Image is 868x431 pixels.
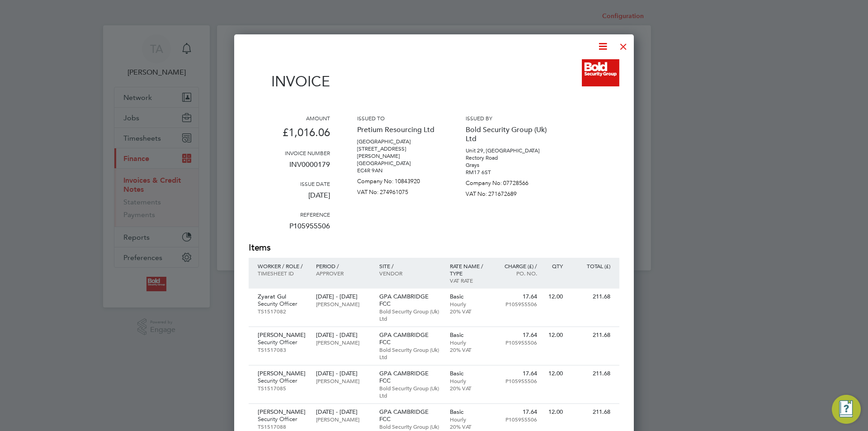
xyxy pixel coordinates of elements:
[316,300,370,308] p: [PERSON_NAME]
[258,293,307,300] p: Zyarat Gul
[258,270,307,277] p: Timesheet ID
[258,308,307,315] p: TS1517082
[498,416,537,423] p: P105955506
[357,122,439,138] p: Pretium Resourcing Ltd
[466,176,547,187] p: Company No: 07728566
[316,270,370,277] p: Approver
[450,370,489,377] p: Basic
[316,370,370,377] p: [DATE] - [DATE]
[379,408,441,423] p: GPA CAMBRIDGE FCC
[249,156,330,180] p: INV0000179
[546,408,563,416] p: 12.00
[450,339,489,346] p: Hourly
[466,187,547,198] p: VAT No: 271672689
[379,308,441,322] p: Bold Security Group (Uk) Ltd
[316,262,370,270] p: Period /
[258,423,307,430] p: TS1517088
[450,308,489,315] p: 20% VAT
[258,332,307,339] p: [PERSON_NAME]
[357,160,439,167] p: [GEOGRAPHIC_DATA]
[316,339,370,346] p: [PERSON_NAME]
[498,293,537,300] p: 17.64
[249,180,330,187] h3: Issue date
[379,262,441,270] p: Site /
[316,408,370,416] p: [DATE] - [DATE]
[450,408,489,416] p: Basic
[249,73,330,90] h1: Invoice
[450,332,489,339] p: Basic
[498,262,537,270] p: Charge (£) /
[258,346,307,353] p: TS1517083
[466,154,547,161] p: Rectory Road
[572,370,610,377] p: 211.68
[450,377,489,384] p: Hourly
[450,416,489,423] p: Hourly
[316,293,370,300] p: [DATE] - [DATE]
[316,377,370,384] p: [PERSON_NAME]
[379,346,441,360] p: Bold Security Group (Uk) Ltd
[316,332,370,339] p: [DATE] - [DATE]
[357,114,439,122] h3: Issued to
[498,408,537,416] p: 17.64
[546,332,563,339] p: 12.00
[249,122,330,149] p: £1,016.06
[258,300,307,308] p: Security Officer
[466,114,547,122] h3: Issued by
[466,122,547,147] p: Bold Security Group (Uk) Ltd
[498,300,537,308] p: P105955506
[498,339,537,346] p: P105955506
[357,167,439,174] p: EC4R 9AN
[379,370,441,384] p: GPA CAMBRIDGE FCC
[572,293,610,300] p: 211.68
[357,145,439,160] p: [STREET_ADDRESS][PERSON_NAME]
[249,218,330,242] p: P105955506
[379,293,441,308] p: GPA CAMBRIDGE FCC
[832,395,861,424] button: Engage Resource Center
[357,185,439,196] p: VAT No: 274961075
[466,169,547,176] p: RM17 6ST
[249,114,330,122] h3: Amount
[450,423,489,430] p: 20% VAT
[466,147,547,154] p: Unit 29, [GEOGRAPHIC_DATA]
[258,377,307,384] p: Security Officer
[316,416,370,423] p: [PERSON_NAME]
[572,408,610,416] p: 211.68
[258,416,307,423] p: Security Officer
[258,370,307,377] p: [PERSON_NAME]
[498,332,537,339] p: 17.64
[450,384,489,392] p: 20% VAT
[249,242,619,254] h2: Items
[546,293,563,300] p: 12.00
[379,384,441,399] p: Bold Security Group (Uk) Ltd
[498,370,537,377] p: 17.64
[249,187,330,211] p: [DATE]
[450,293,489,300] p: Basic
[498,377,537,384] p: P105955506
[249,149,330,156] h3: Invoice number
[258,384,307,392] p: TS1517085
[249,211,330,218] h3: Reference
[258,262,307,270] p: Worker / Role /
[466,161,547,169] p: Grays
[379,332,441,346] p: GPA CAMBRIDGE FCC
[572,262,610,270] p: Total (£)
[450,262,489,277] p: Rate name / type
[546,262,563,270] p: QTY
[450,277,489,284] p: VAT rate
[498,270,537,277] p: Po. No.
[582,59,619,86] img: bold-logo-remittance.png
[379,270,441,277] p: Vendor
[450,300,489,308] p: Hourly
[357,138,439,145] p: [GEOGRAPHIC_DATA]
[546,370,563,377] p: 12.00
[258,339,307,346] p: Security Officer
[450,346,489,353] p: 20% VAT
[258,408,307,416] p: [PERSON_NAME]
[357,174,439,185] p: Company No: 10843920
[572,332,610,339] p: 211.68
